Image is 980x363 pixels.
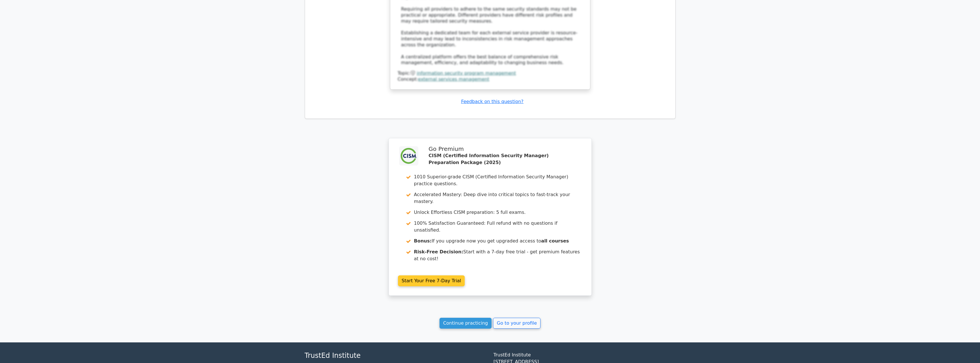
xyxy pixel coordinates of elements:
a: information security program management [417,70,516,76]
div: Concept: [398,76,583,82]
a: Go to your profile [493,318,541,329]
a: external services management [418,76,489,82]
a: Feedback on this question? [461,99,523,104]
a: Start Your Free 7-Day Trial [398,275,465,286]
div: Topic: [398,70,583,76]
a: Continue practicing [439,318,492,329]
h4: TrustEd Institute [305,352,487,360]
